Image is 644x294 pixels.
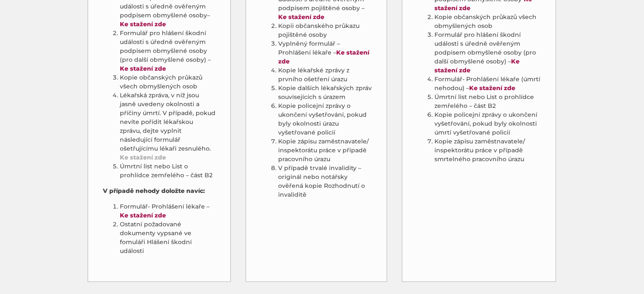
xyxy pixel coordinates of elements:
[434,30,541,75] li: Formulář pro hlášení škodní události s úředně ověřeným podpisem obmyšlené osoby (pro další obmyšl...
[120,154,166,161] a: Ke stažení zde
[434,58,519,74] a: Ke stažení zde
[120,91,216,162] li: Lékařská zpráva, v níž jsou jasně uvedeny okolnosti a příčiny úmrtí. V případě, pokud nevíte poří...
[278,13,324,21] a: Ke stažení zde
[120,162,216,180] li: Úmrtní list nebo List o prohlídce zemřelého – část B2
[469,84,515,92] a: Ke stažení zde
[120,202,216,220] li: Formulář- Prohlášení lékaře –
[434,110,541,137] li: Kopie policejní zprávy o ukončení vyšetřování, pokud byly okolnosti úmrtí vyšetřované policií
[278,164,372,199] li: V případě trvalé invalidity – originál nebo notářsky ověřená kopie Rozhodnutí o invaliditě
[278,137,372,164] li: Kopie zápisu zaměstnavatele/ inspektorátu práce v případě pracovního úrazu
[103,187,205,195] strong: V případě nehody doložte navíc:
[120,220,216,256] li: Ostatní požadované dokumenty vypsané ve fomuláři Hlášení škodní události
[434,93,541,110] li: Úmrtní list nebo List o prohlídce zemřelého – část B2
[120,65,166,72] a: Ke stažení zde
[120,20,166,28] a: Ke stažení zde
[120,29,216,73] li: Formulář pro hlášení škodní události s úředně ověřeným podpisem obmyšlené osoby (pro další obmyšl...
[278,49,369,65] a: Ke stažení zde
[278,84,372,102] li: Kopie dalších lékařských zpráv souvisejících s úrazem
[278,22,372,39] li: Kopii občanského průkazu pojištěné osoby
[120,73,216,91] li: Kopie občanských průkazů všech obmyšlených osob
[434,13,541,30] li: Kopie občanských průkazů všech obmyšlených osob
[120,212,166,219] a: Ke stažení zde
[434,137,541,164] li: Kopie zápisu zaměstnavatele/ inspektorátu práce v případě smrtelného pracovního úrazu
[278,66,372,84] li: Kopie lékařské zprávy z prvního ošetření úrazu
[278,102,372,137] li: Kopie policejní zprávy o ukončení vyšetřování, pokud byly okolnosti úrazu vyšetřované policií
[278,39,372,66] li: Vyplněný formulář – Prohlášení lékaře –
[434,75,541,93] li: Formulář- Prohlášení lékaře (úmrtí nehodou) –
